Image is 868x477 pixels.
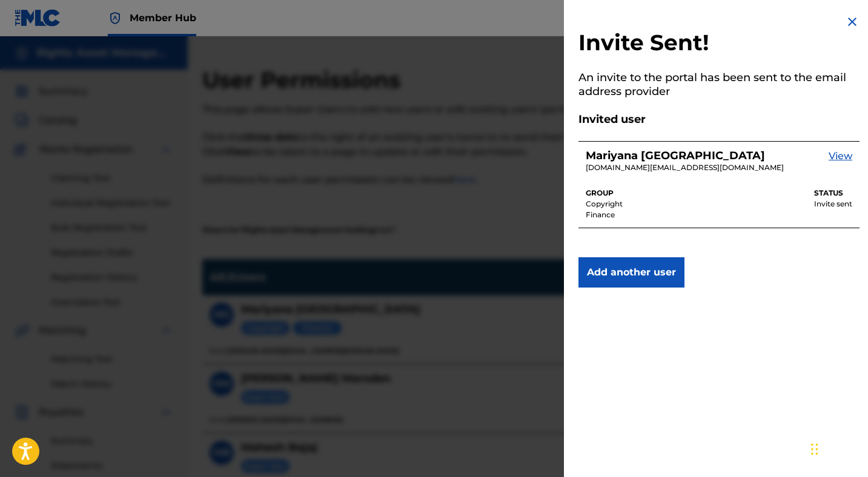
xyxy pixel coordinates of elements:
[15,9,61,27] img: MLC Logo
[814,199,852,209] p: Invite sent
[586,199,623,209] p: Copyright
[578,113,860,127] h5: Invited user
[586,162,784,173] p: genova.media@gmail.com
[586,209,623,220] p: Finance
[814,188,852,199] p: STATUS
[829,149,852,174] a: View
[108,11,122,25] img: Top Rightsholder
[811,431,818,467] div: Drag
[578,29,860,56] h2: Invite Sent!
[834,303,868,401] iframe: Resource Center
[578,71,860,98] h5: An invite to the portal has been sent to the email address provider
[586,188,623,199] p: GROUP
[130,11,196,25] span: Member Hub
[586,149,784,163] h5: Mariyana Genova
[807,419,868,477] iframe: Chat Widget
[578,257,684,288] button: Add another user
